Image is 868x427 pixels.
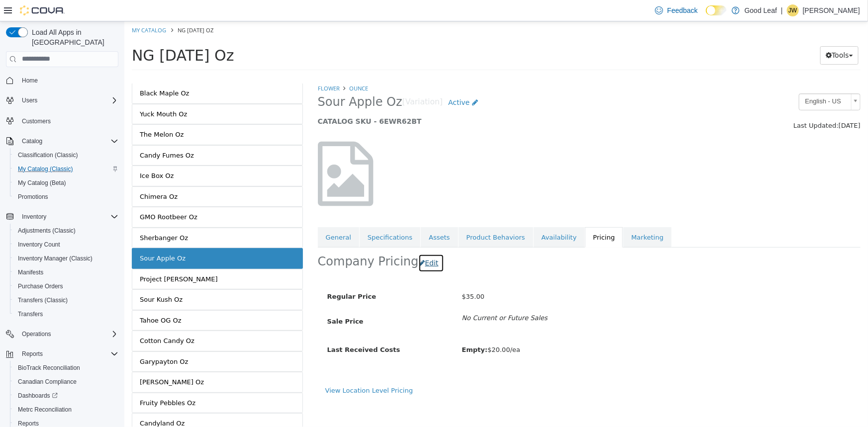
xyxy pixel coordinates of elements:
[14,163,118,175] span: My Catalog (Classic)
[14,404,76,416] a: Metrc Reconciliation
[15,108,60,118] div: The Melon Oz
[15,294,57,304] div: Tahoe OG Oz
[2,113,122,128] button: Customers
[15,191,73,201] div: GMO Rootbeer Oz
[18,364,80,372] span: BioTrack Reconciliation
[15,377,71,387] div: Fruity Pebbles Oz
[2,210,122,224] button: Inventory
[18,328,55,340] button: Operations
[10,375,122,389] button: Canadian Compliance
[18,151,78,159] span: Classification (Classic)
[18,115,55,127] a: Customers
[409,206,461,227] a: Availability
[10,190,122,204] button: Promotions
[7,5,42,12] a: My Catalog
[2,73,122,87] button: Home
[18,114,118,127] span: Customers
[22,213,46,221] span: Inventory
[14,362,84,374] a: BioTrack Reconciliation
[53,5,89,12] span: NG [DATE] Oz
[18,75,42,86] a: Home
[338,293,423,300] i: No Current or Future Sales
[18,282,63,290] span: Purchase Orders
[10,224,122,238] button: Adjustments (Classic)
[2,93,122,107] button: Users
[22,350,43,358] span: Reports
[15,67,65,77] div: Black Maple Oz
[10,265,122,279] button: Manifests
[22,117,51,125] span: Customers
[675,73,723,88] span: English - US
[193,95,597,104] h5: CATALOG SKU - 6EWR62BT
[18,94,41,106] button: Users
[14,308,47,320] a: Transfers
[14,149,82,161] a: Classification (Classic)
[18,310,43,318] span: Transfers
[2,134,122,148] button: Catalog
[14,390,62,402] a: Dashboards
[706,5,727,16] input: Dark Mode
[15,336,64,345] div: Garypayton Oz
[203,325,276,332] span: Last Received Costs
[14,280,67,292] a: Purchase Orders
[14,225,118,237] span: Adjustments (Classic)
[193,73,278,88] span: Sour Apple Oz
[14,239,64,251] a: Inventory Count
[14,390,118,402] span: Dashboards
[18,378,77,386] span: Canadian Compliance
[18,241,60,249] span: Inventory Count
[278,77,318,85] small: [Variation]
[14,253,118,264] span: Inventory Manager (Classic)
[28,27,118,47] span: Load All Apps in [GEOGRAPHIC_DATA]
[294,233,319,251] button: Edit
[201,365,289,373] a: View Location Level Pricing
[15,397,61,407] div: Candyland Oz
[15,273,58,283] div: Sour Kush Oz
[745,4,777,16] p: Good Leaf
[18,135,118,147] span: Catalog
[14,177,70,189] a: My Catalog (Beta)
[18,255,93,262] span: Inventory Manager (Classic)
[22,77,38,85] span: Home
[15,88,63,98] div: Yuck Mouth Oz
[18,328,118,340] span: Operations
[10,148,122,162] button: Classification (Classic)
[14,191,118,203] span: Promotions
[22,137,42,145] span: Catalog
[667,5,697,15] span: Feedback
[14,177,118,189] span: My Catalog (Beta)
[15,212,64,222] div: Sherbanger Oz
[14,404,118,416] span: Metrc Reconciliation
[22,96,37,104] span: Users
[18,74,118,86] span: Home
[10,176,122,190] button: My Catalog (Beta)
[334,206,409,227] a: Product Behaviors
[14,362,118,374] span: BioTrack Reconciliation
[15,315,70,325] div: Cotton Candy Oz
[2,327,122,341] button: Operations
[10,162,122,176] button: My Catalog (Classic)
[18,348,118,360] span: Reports
[18,227,76,235] span: Adjustments (Classic)
[15,253,94,263] div: Project [PERSON_NAME]
[193,233,294,248] h2: Company Pricing
[675,72,736,89] a: English - US
[803,4,860,16] p: [PERSON_NAME]
[15,356,80,366] div: [PERSON_NAME] Oz
[15,150,49,160] div: Ice Box Oz
[14,266,118,278] span: Manifests
[235,206,296,227] a: Specifications
[15,232,61,242] div: Sour Apple Oz
[461,206,498,227] a: Pricing
[14,163,77,175] a: My Catalog (Classic)
[10,279,122,293] button: Purchase Orders
[18,268,43,276] span: Manifests
[499,206,547,227] a: Marketing
[18,392,58,400] span: Dashboards
[669,100,714,108] span: Last Updated:
[15,129,70,139] div: Candy Fumes Oz
[10,361,122,375] button: BioTrack Reconciliation
[296,206,333,227] a: Assets
[14,280,118,292] span: Purchase Orders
